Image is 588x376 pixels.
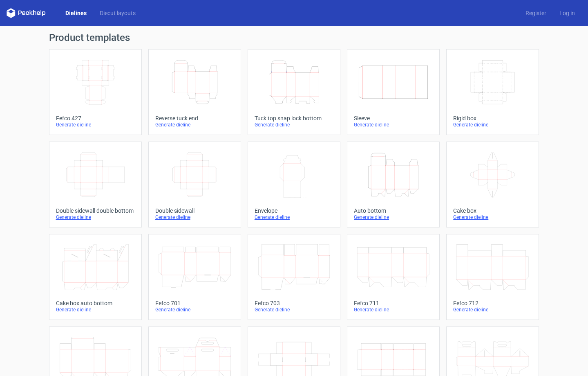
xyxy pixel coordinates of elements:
[155,115,234,122] div: Reverse tuck end
[347,49,440,135] a: SleeveGenerate dieline
[255,207,333,214] div: Envelope
[255,300,333,306] div: Fefco 703
[255,214,333,221] div: Generate dieline
[56,300,135,306] div: Cake box auto bottom
[446,142,539,227] a: Cake boxGenerate dieline
[49,234,142,320] a: Cake box auto bottomGenerate dieline
[453,207,532,214] div: Cake box
[148,142,241,227] a: Double sidewallGenerate dieline
[446,234,539,320] a: Fefco 712Generate dieline
[446,49,539,135] a: Rigid boxGenerate dieline
[49,33,539,43] h1: Product templates
[56,115,135,122] div: Fefco 427
[255,115,333,122] div: Tuck top snap lock bottom
[93,9,142,17] a: Diecut layouts
[148,49,241,135] a: Reverse tuck endGenerate dieline
[155,306,234,313] div: Generate dieline
[155,207,234,214] div: Double sidewall
[155,300,234,306] div: Fefco 701
[453,214,532,221] div: Generate dieline
[59,9,93,17] a: Dielines
[354,214,433,221] div: Generate dieline
[354,207,433,214] div: Auto bottom
[148,234,241,320] a: Fefco 701Generate dieline
[354,300,433,306] div: Fefco 711
[453,300,532,306] div: Fefco 712
[453,122,532,128] div: Generate dieline
[553,9,581,17] a: Log in
[354,115,433,122] div: Sleeve
[248,49,340,135] a: Tuck top snap lock bottomGenerate dieline
[255,306,333,313] div: Generate dieline
[347,142,440,227] a: Auto bottomGenerate dieline
[155,122,234,128] div: Generate dieline
[347,234,440,320] a: Fefco 711Generate dieline
[248,234,340,320] a: Fefco 703Generate dieline
[354,122,433,128] div: Generate dieline
[49,49,142,135] a: Fefco 427Generate dieline
[255,122,333,128] div: Generate dieline
[56,306,135,313] div: Generate dieline
[453,115,532,122] div: Rigid box
[56,122,135,128] div: Generate dieline
[49,142,142,227] a: Double sidewall double bottomGenerate dieline
[56,207,135,214] div: Double sidewall double bottom
[155,214,234,221] div: Generate dieline
[248,142,340,227] a: EnvelopeGenerate dieline
[354,306,433,313] div: Generate dieline
[519,9,553,17] a: Register
[56,214,135,221] div: Generate dieline
[453,306,532,313] div: Generate dieline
